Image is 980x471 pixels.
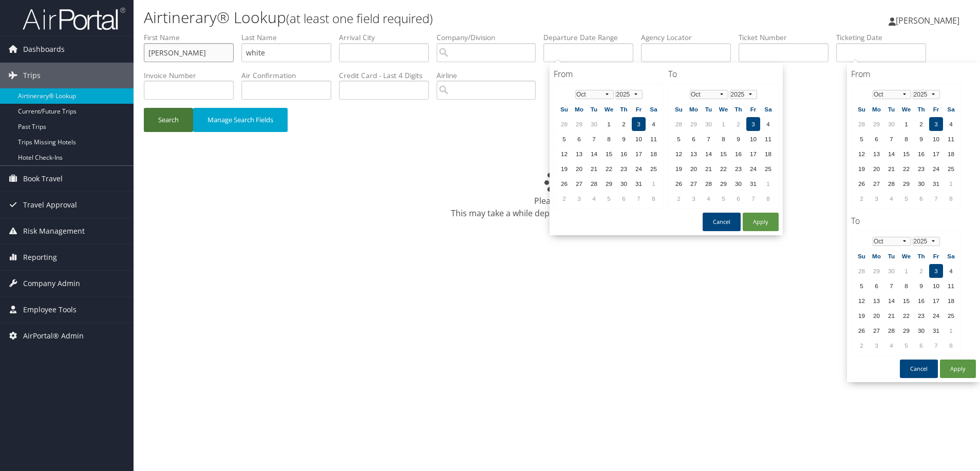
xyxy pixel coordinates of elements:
td: 4 [702,192,715,205]
span: Travel Approval [23,192,77,218]
td: 14 [884,294,898,308]
td: 30 [587,117,601,131]
td: 13 [870,147,883,161]
td: 5 [899,338,913,352]
td: 10 [746,132,760,146]
td: 17 [746,147,760,161]
td: 31 [632,177,646,191]
td: 8 [944,338,958,352]
td: 13 [572,147,586,161]
th: Mo [870,102,883,116]
td: 9 [914,132,928,146]
td: 5 [855,132,869,146]
span: Employee Tools [23,297,77,323]
td: 30 [617,177,631,191]
th: Tu [884,102,898,116]
td: 8 [647,192,661,205]
td: 13 [687,147,701,161]
td: 29 [572,117,586,131]
td: 6 [914,192,928,205]
td: 20 [870,162,883,176]
th: Th [914,102,928,116]
th: Tu [702,102,715,116]
td: 7 [632,192,646,205]
td: 2 [557,192,571,205]
span: AirPortal® Admin [23,323,84,349]
button: Apply [743,213,779,231]
td: 6 [617,192,631,205]
th: Th [914,249,928,263]
td: 15 [717,147,730,161]
td: 10 [929,279,943,293]
td: 2 [855,338,869,352]
td: 27 [870,177,883,191]
td: 9 [914,279,928,293]
td: 23 [914,162,928,176]
td: 5 [557,132,571,146]
th: We [899,102,913,116]
td: 6 [687,132,701,146]
th: Mo [870,249,883,263]
td: 6 [870,279,883,293]
td: 31 [746,177,760,191]
th: We [602,102,616,116]
td: 18 [647,147,661,161]
label: Company/Division [437,32,543,43]
td: 22 [717,162,730,176]
td: 1 [761,177,775,191]
h4: From [554,68,664,80]
span: Dashboards [23,36,65,62]
td: 17 [632,147,646,161]
td: 25 [944,162,958,176]
th: Su [672,102,686,116]
td: 28 [855,264,869,278]
td: 25 [647,162,661,176]
label: Ticketing Date [836,32,934,43]
td: 29 [870,117,883,131]
td: 3 [687,192,701,205]
td: 7 [929,338,943,352]
td: 6 [731,192,745,205]
th: Su [557,102,571,116]
button: Cancel [900,360,938,378]
label: First Name [144,32,241,43]
td: 2 [914,117,928,131]
td: 31 [929,177,943,191]
td: 21 [884,162,898,176]
td: 8 [944,192,958,205]
td: 20 [870,309,883,323]
img: airportal-logo.png [23,7,125,31]
button: Search [144,108,193,132]
td: 26 [557,177,571,191]
td: 7 [746,192,760,205]
td: 4 [761,117,775,131]
button: Manage Search Fields [193,108,288,132]
td: 25 [761,162,775,176]
td: 10 [929,132,943,146]
td: 26 [855,177,869,191]
th: Th [731,102,745,116]
button: Apply [940,360,976,378]
td: 2 [731,117,745,131]
th: Th [617,102,631,116]
td: 12 [855,147,869,161]
h4: To [851,215,962,227]
td: 6 [572,132,586,146]
td: 15 [899,294,913,308]
td: 6 [870,132,883,146]
td: 29 [687,117,701,131]
td: 15 [899,147,913,161]
td: 7 [884,132,898,146]
label: Ticket Number [739,32,836,43]
td: 1 [899,264,913,278]
td: 18 [944,147,958,161]
span: Company Admin [23,271,80,296]
td: 22 [602,162,616,176]
label: Arrival City [339,32,437,43]
a: [PERSON_NAME] [889,5,970,36]
td: 4 [944,264,958,278]
label: Airline [437,70,543,81]
td: 10 [632,132,646,146]
td: 23 [731,162,745,176]
td: 27 [870,324,883,337]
